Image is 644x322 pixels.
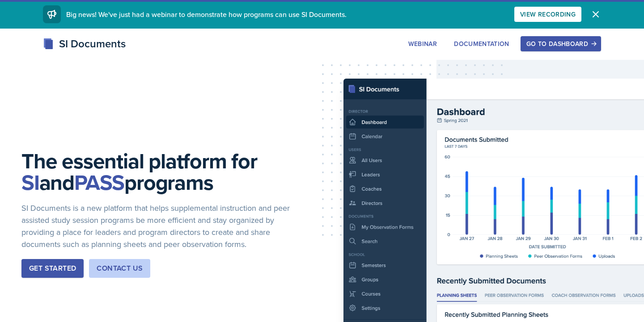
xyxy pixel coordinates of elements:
[21,259,84,278] button: Get Started
[89,259,150,278] button: Contact Us
[448,36,515,51] button: Documentation
[521,36,601,51] button: Go to Dashboard
[514,7,581,22] button: View Recording
[66,9,347,19] span: Big news! We've just had a webinar to demonstrate how programs can use SI Documents.
[454,40,509,47] div: Documentation
[520,11,576,18] div: View Recording
[97,263,143,274] div: Contact Us
[402,36,443,51] button: Webinar
[29,263,76,274] div: Get Started
[408,40,437,47] div: Webinar
[43,36,126,52] div: SI Documents
[526,40,595,47] div: Go to Dashboard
